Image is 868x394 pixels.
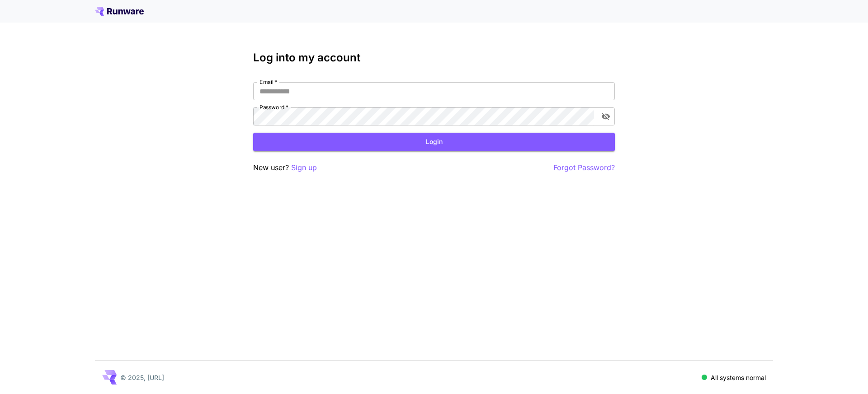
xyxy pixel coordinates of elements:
button: Sign up [291,162,317,173]
label: Email [259,78,277,86]
p: New user? [253,162,317,173]
button: Login [253,133,615,151]
p: © 2025, [URL] [120,373,164,382]
h3: Log into my account [253,51,615,64]
button: Forgot Password? [553,162,615,173]
label: Password [259,103,288,111]
p: All systems normal [711,373,766,382]
button: toggle password visibility [598,108,614,125]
